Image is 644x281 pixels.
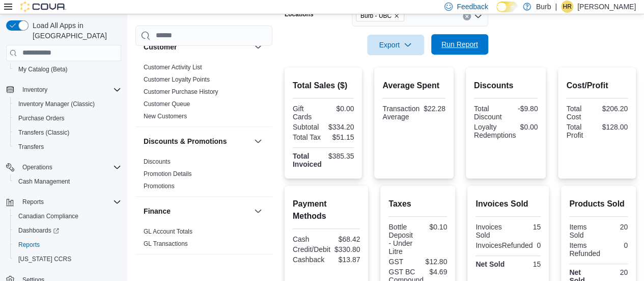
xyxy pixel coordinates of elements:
[14,175,121,188] span: Cash Management
[144,113,187,120] a: New Customers
[18,161,57,173] button: Operations
[496,2,518,12] input: Dark Mode
[293,198,360,222] h2: Payment Methods
[144,112,187,120] span: New Customers
[373,35,418,55] span: Export
[599,105,628,113] div: $206.20
[18,241,40,249] span: Reports
[18,226,59,235] span: Dashboards
[508,105,538,113] div: -$9.80
[328,235,360,243] div: $68.42
[293,123,321,131] div: Subtotal
[2,195,125,209] button: Reports
[293,152,322,168] strong: Total Invoiced
[474,105,504,121] div: Total Discount
[10,111,125,125] button: Purchase Orders
[14,141,48,153] a: Transfers
[2,160,125,174] button: Operations
[14,224,121,237] span: Dashboards
[252,205,264,217] button: Finance
[475,260,505,268] strong: Net Sold
[328,256,360,264] div: $13.87
[144,88,218,95] a: Customer Purchase History
[18,196,48,208] button: Reports
[18,143,44,151] span: Transfers
[10,252,125,266] button: [US_STATE] CCRS
[20,2,66,12] img: Cova
[475,198,541,210] h2: Invoices Sold
[569,223,596,239] div: Items Sold
[10,238,125,252] button: Reports
[388,223,415,256] div: Bottle Deposit - Under Litre
[14,112,69,124] a: Purchase Orders
[293,235,324,243] div: Cash
[431,34,488,55] button: Run Report
[325,133,354,141] div: $51.15
[360,11,391,21] span: Burb - UBC
[144,227,192,236] span: GL Account Totals
[144,170,192,177] a: Promotion Details
[326,152,354,160] div: $385.35
[441,39,478,49] span: Run Report
[293,256,324,264] div: Cashback
[135,61,272,126] div: Customer
[18,84,51,96] button: Inventory
[14,112,121,124] span: Purchase Orders
[334,245,360,253] div: $330.80
[144,42,177,52] h3: Customer
[144,136,250,146] button: Discounts & Promotions
[555,1,557,13] p: |
[144,76,210,83] a: Customer Loyalty Points
[601,268,628,276] div: 20
[420,258,447,266] div: $12.80
[18,212,78,220] span: Canadian Compliance
[566,105,595,121] div: Total Cost
[14,98,121,110] span: Inventory Manager (Classic)
[144,100,190,108] a: Customer Queue
[561,1,573,13] div: Harsha Ramasamy
[601,223,628,231] div: 20
[14,126,121,139] span: Transfers (Classic)
[520,123,538,131] div: $0.00
[475,223,506,239] div: Invoices Sold
[569,198,628,210] h2: Products Sold
[14,63,72,75] a: My Catalog (Beta)
[14,253,75,265] a: [US_STATE] CCRS
[144,158,171,166] span: Discounts
[424,105,445,113] div: $22.28
[144,228,192,235] a: GL Account Totals
[388,258,415,266] div: GST
[144,42,250,52] button: Customer
[285,10,314,18] label: Locations
[22,198,44,206] span: Reports
[475,241,533,249] div: InvoicesRefunded
[135,225,272,254] div: Finance
[14,126,73,139] a: Transfers (Classic)
[14,141,121,153] span: Transfers
[144,100,190,108] span: Customer Queue
[293,133,321,141] div: Total Tax
[10,223,125,238] a: Dashboards
[144,158,171,165] a: Discounts
[144,183,175,190] a: Promotions
[510,223,541,231] div: 15
[474,123,516,139] div: Loyalty Redemptions
[420,223,447,231] div: $0.10
[474,80,538,92] h2: Discounts
[325,123,354,131] div: $334.20
[144,182,175,190] span: Promotions
[18,196,121,208] span: Reports
[394,13,400,19] button: Remove Burb - UBC from selection in this group
[144,170,192,178] span: Promotion Details
[382,80,445,92] h2: Average Spent
[144,206,250,216] button: Finance
[14,224,63,237] a: Dashboards
[18,65,68,73] span: My Catalog (Beta)
[367,35,424,55] button: Export
[18,84,121,96] span: Inventory
[293,105,321,121] div: Gift Cards
[18,129,69,137] span: Transfers (Classic)
[18,100,95,108] span: Inventory Manager (Classic)
[144,88,218,96] span: Customer Purchase History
